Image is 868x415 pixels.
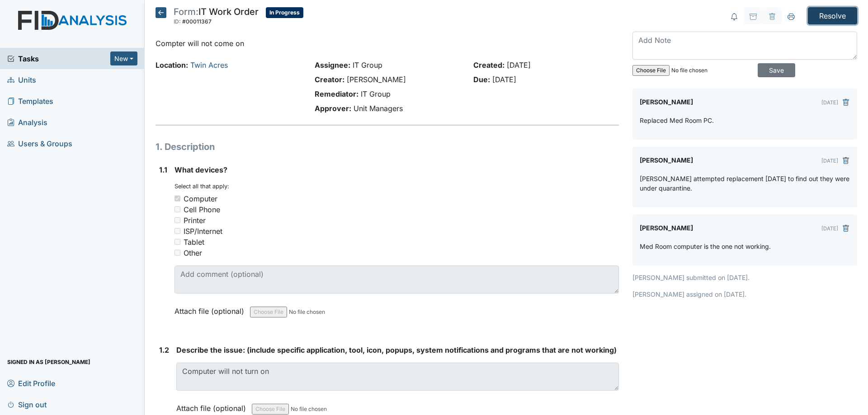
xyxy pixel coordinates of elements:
[7,53,110,64] a: Tasks
[7,397,47,411] span: Sign out
[821,158,838,164] small: [DATE]
[640,174,850,193] p: [PERSON_NAME] attempted replacement [DATE] to find out they were under quarantine.
[640,96,693,108] label: [PERSON_NAME]
[110,51,137,65] button: New
[176,398,250,414] label: Attach file (optional)
[175,165,227,174] span: What devices?
[347,75,406,84] span: [PERSON_NAME]
[7,94,53,108] span: Templates
[156,38,619,49] p: Compter will not come on
[7,355,90,369] span: Signed in as [PERSON_NAME]
[821,99,838,106] small: [DATE]
[184,247,202,258] div: Other
[175,206,180,212] input: Cell Phone
[159,345,169,355] label: 1.2
[315,104,351,113] strong: Approver:
[175,217,180,223] input: Printer
[7,376,55,390] span: Edit Profile
[190,61,228,70] a: Twin Acres
[7,115,47,129] span: Analysis
[361,89,391,98] span: IT Group
[808,7,857,24] input: Resolve
[266,7,303,18] span: In Progress
[184,193,217,204] div: Computer
[184,204,220,215] div: Cell Phone
[354,104,403,113] span: Unit Managers
[353,61,382,70] span: IT Group
[632,289,857,299] p: [PERSON_NAME] assigned on [DATE].
[175,183,229,190] small: Select all that apply:
[175,239,180,245] input: Tablet
[174,6,198,17] span: Form:
[174,18,181,25] span: ID:
[175,250,180,256] input: Other
[159,164,167,175] label: 1.1
[640,222,693,234] label: [PERSON_NAME]
[176,345,617,354] span: Describe the issue: (include specific application, tool, icon, popups, system notifications and p...
[175,228,180,234] input: ISP/Internet
[492,75,516,84] span: [DATE]
[640,116,714,125] p: Replaced Med Room PC.
[176,363,619,391] textarea: Computer will not turn on
[632,273,857,282] p: [PERSON_NAME] submitted on [DATE].
[758,63,795,77] input: Save
[473,75,490,84] strong: Due:
[174,7,259,27] div: IT Work Order
[315,75,344,84] strong: Creator:
[7,136,72,150] span: Users & Groups
[184,215,206,226] div: Printer
[184,226,222,237] div: ISP/Internet
[640,242,771,251] p: Med Room computer is the one not working.
[7,73,36,87] span: Units
[156,140,619,154] h1: 1. Description
[640,154,693,167] label: [PERSON_NAME]
[175,196,180,201] input: Computer
[184,237,204,247] div: Tablet
[182,18,212,25] span: #00011367
[315,61,350,70] strong: Assignee:
[156,61,188,70] strong: Location:
[315,89,359,98] strong: Remediator:
[473,61,505,70] strong: Created:
[821,225,838,232] small: [DATE]
[175,301,248,317] label: Attach file (optional)
[507,61,531,70] span: [DATE]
